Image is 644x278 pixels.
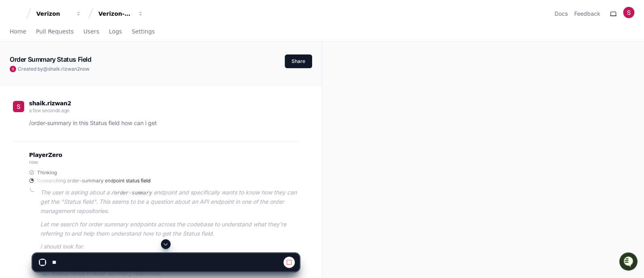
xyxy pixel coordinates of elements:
div: Verizon [36,10,71,18]
a: Pull Requests [36,23,73,41]
span: Logs [109,29,122,34]
a: Settings [131,23,154,41]
div: We're offline, but we'll be back soon! [27,68,117,75]
span: now [29,159,38,165]
button: Feedback [574,10,600,18]
span: now [80,66,90,72]
img: 1756235613930-3d25f9e4-fa56-45dd-b3ad-e072dfbd1548 [8,60,23,75]
img: ACg8ocJtcOD456VB_rPnlU-P5qKqvk2126OPOPK2sP5w1SbMhNG9sA=s96-c [623,7,634,18]
span: Pull Requests [36,29,73,34]
button: Verizon [33,6,85,21]
span: @ [43,66,48,72]
code: /order-summary [110,190,154,197]
span: Researching order-summary endpoint status field [37,178,150,184]
img: ACg8ocJtcOD456VB_rPnlU-P5qKqvk2126OPOPK2sP5w1SbMhNG9sA=s96-c [10,66,16,72]
span: Users [83,29,99,34]
span: Thinking [37,169,57,176]
button: Share [285,54,312,68]
button: Start new chat [137,63,147,72]
p: The user is asking about a endpoint and specifically wants to know how they can get the "Status f... [40,188,299,216]
p: Let me search for order summary endpoints across the codebase to understand what they're referrin... [40,220,299,238]
a: Docs [554,10,568,18]
a: Users [83,23,99,41]
img: ACg8ocJtcOD456VB_rPnlU-P5qKqvk2126OPOPK2sP5w1SbMhNG9sA=s96-c [13,101,24,112]
img: PlayerZero [8,8,24,24]
span: Pylon [80,85,98,91]
app-text-character-animate: Order Summary Status Field [10,55,92,63]
span: shaik.rizwan2 [29,100,71,107]
iframe: Open customer support [618,251,640,273]
span: Created by [18,66,90,72]
a: Home [10,23,26,41]
p: /order-summary in this Status field how can i get [29,119,299,128]
a: Logs [109,23,122,41]
span: a few seconds ago [29,107,69,113]
div: Welcome [8,32,147,45]
span: PlayerZero [29,153,62,157]
span: Home [10,29,26,34]
button: Verizon-Clarify-Order-Management [95,6,147,21]
span: Settings [131,29,154,34]
a: Powered byPylon [57,84,98,91]
span: shaik.rizwan2 [48,66,80,72]
div: Verizon-Clarify-Order-Management [98,10,133,18]
div: Start new chat [27,60,132,68]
